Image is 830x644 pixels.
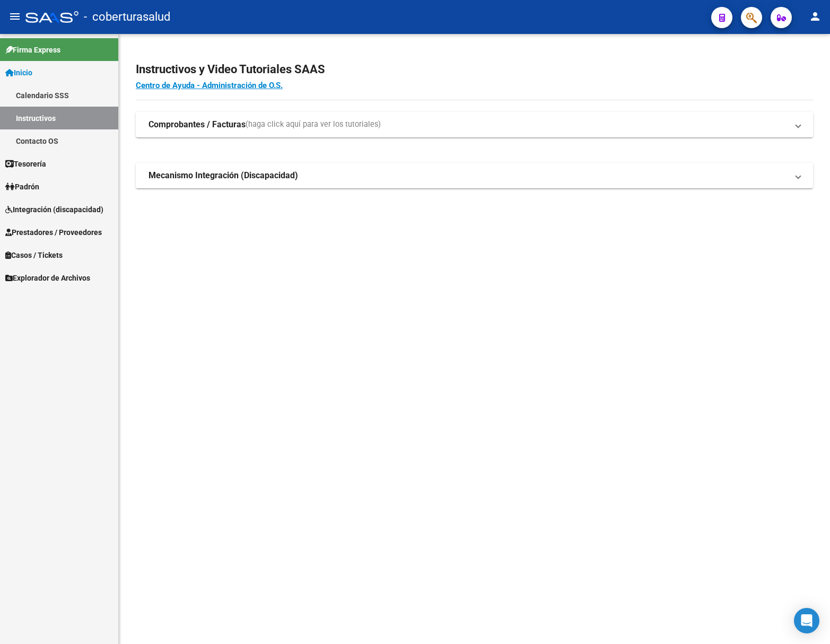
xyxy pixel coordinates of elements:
[5,67,32,79] span: Inicio
[5,158,46,170] span: Tesorería
[136,112,813,137] mat-expansion-panel-header: Comprobantes / Facturas(haga click aquí para ver los tutoriales)
[246,119,381,130] span: (haga click aquí para ver los tutoriales)
[136,81,283,90] a: Centro de Ayuda - Administración de O.S.
[794,608,819,633] div: Open Intercom Messenger
[5,249,63,261] span: Casos / Tickets
[5,227,102,238] span: Prestadores / Proveedores
[5,204,103,215] span: Integración (discapacidad)
[148,170,298,181] strong: Mecanismo Integración (Discapacidad)
[5,272,90,284] span: Explorador de Archivos
[84,5,170,29] span: - coberturasalud
[5,44,60,56] span: Firma Express
[136,163,813,188] mat-expansion-panel-header: Mecanismo Integración (Discapacidad)
[809,10,822,23] mat-icon: person
[5,181,39,193] span: Padrón
[136,59,813,80] h2: Instructivos y Video Tutoriales SAAS
[8,10,21,23] mat-icon: menu
[148,119,246,130] strong: Comprobantes / Facturas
